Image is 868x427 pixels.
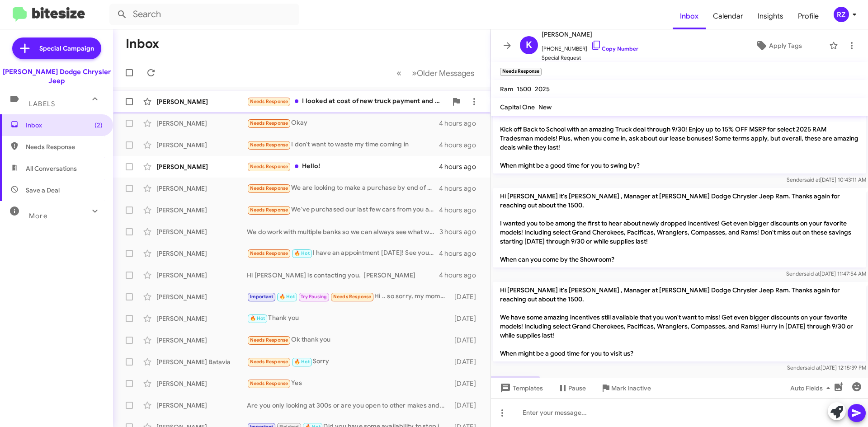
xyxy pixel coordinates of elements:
[439,206,483,215] div: 4 hours ago
[247,183,439,193] div: We are looking to make a purchase by end of calendar year, looking into used cars. Thx JDS
[247,227,439,236] div: We do work with multiple banks so we can always see what we can do for you when you come in. Did ...
[26,142,103,151] span: Needs Response
[526,38,532,52] span: K
[706,3,750,29] span: Calendar
[156,227,247,236] div: [PERSON_NAME]
[250,337,288,343] span: Needs Response
[26,121,103,130] span: Inbox
[568,380,586,396] span: Pause
[250,315,265,321] span: 🔥 Hot
[500,103,535,111] span: Capital One
[804,270,820,277] span: said at
[450,379,483,388] div: [DATE]
[247,291,450,302] div: Hi .. so sorry, my mom has not been well !! I'll get back to you !! Thank you !!
[450,357,483,366] div: [DATE]
[493,188,866,267] p: Hi [PERSON_NAME] it's [PERSON_NAME] , Manager at [PERSON_NAME] Dodge Chrysler Jeep Ram. Thanks ag...
[439,249,483,258] div: 4 hours ago
[156,292,247,301] div: [PERSON_NAME]
[294,250,310,256] span: 🔥 Hot
[26,186,60,195] span: Save a Deal
[550,380,593,396] button: Pause
[250,120,288,126] span: Needs Response
[126,37,159,51] h1: Inbox
[26,164,77,173] span: All Conversations
[247,271,439,280] div: Hi [PERSON_NAME] is contacting you. [PERSON_NAME]
[247,118,439,128] div: Okay
[250,294,274,300] span: Important
[450,401,483,410] div: [DATE]
[450,314,483,323] div: [DATE]
[156,162,247,171] div: [PERSON_NAME]
[805,364,821,371] span: said at
[493,282,866,361] p: Hi [PERSON_NAME] it's [PERSON_NAME] , Manager at [PERSON_NAME] Dodge Chrysler Jeep Ram. Thanks ag...
[247,140,439,150] div: I don't want to waste my time coming in
[498,380,543,396] span: Templates
[787,176,866,183] span: Sender [DATE] 10:43:11 AM
[156,314,247,323] div: [PERSON_NAME]
[247,161,439,172] div: Hello!
[333,294,372,300] span: Needs Response
[156,336,247,345] div: [PERSON_NAME]
[787,364,866,371] span: Sender [DATE] 12:15:39 PM
[826,7,858,22] button: RZ
[391,64,407,82] button: Previous
[791,3,826,29] a: Profile
[250,99,288,104] span: Needs Response
[750,3,791,29] a: Insights
[406,64,480,82] button: Next
[29,100,55,108] span: Labels
[493,376,540,392] p: Okay
[250,185,288,191] span: Needs Response
[250,164,288,169] span: Needs Response
[247,248,439,258] div: I have an appointment [DATE]! See you then. Thanks so much :-)
[247,357,450,367] div: Sorry
[39,44,94,53] span: Special Campaign
[542,53,638,62] span: Special Request
[439,119,483,128] div: 4 hours ago
[500,68,542,76] small: Needs Response
[491,380,550,396] button: Templates
[392,64,480,82] nav: Page navigation example
[786,270,866,277] span: Sender [DATE] 11:47:54 AM
[450,336,483,345] div: [DATE]
[247,335,450,345] div: Ok thank you
[156,206,247,215] div: [PERSON_NAME]
[247,313,450,324] div: Thank you
[611,380,651,396] span: Mark Inactive
[156,97,247,106] div: [PERSON_NAME]
[250,250,288,256] span: Needs Response
[500,85,513,93] span: Ram
[804,176,820,183] span: said at
[417,68,474,78] span: Older Messages
[834,7,849,22] div: RZ
[673,3,706,29] a: Inbox
[156,249,247,258] div: [PERSON_NAME]
[279,294,295,300] span: 🔥 Hot
[12,38,101,59] a: Special Campaign
[591,45,638,52] a: Copy Number
[769,38,802,54] span: Apply Tags
[450,292,483,301] div: [DATE]
[156,379,247,388] div: [PERSON_NAME]
[250,359,288,365] span: Needs Response
[732,38,825,54] button: Apply Tags
[493,94,866,174] p: Hi [PERSON_NAME] it's [PERSON_NAME] , Manager at [PERSON_NAME] Dodge Chrysler Jeep Ram. Thanks ag...
[396,67,401,79] span: «
[538,103,552,111] span: New
[439,271,483,280] div: 4 hours ago
[517,85,531,93] span: 1500
[156,401,247,410] div: [PERSON_NAME]
[439,162,483,171] div: 4 hours ago
[109,4,299,25] input: Search
[542,40,638,53] span: [PHONE_NUMBER]
[783,380,841,396] button: Auto Fields
[247,401,450,410] div: Are you only looking at 300s or are you open to other makes and models?
[156,357,247,366] div: [PERSON_NAME] Batavia
[156,141,247,150] div: [PERSON_NAME]
[412,67,417,79] span: »
[250,207,288,213] span: Needs Response
[439,184,483,193] div: 4 hours ago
